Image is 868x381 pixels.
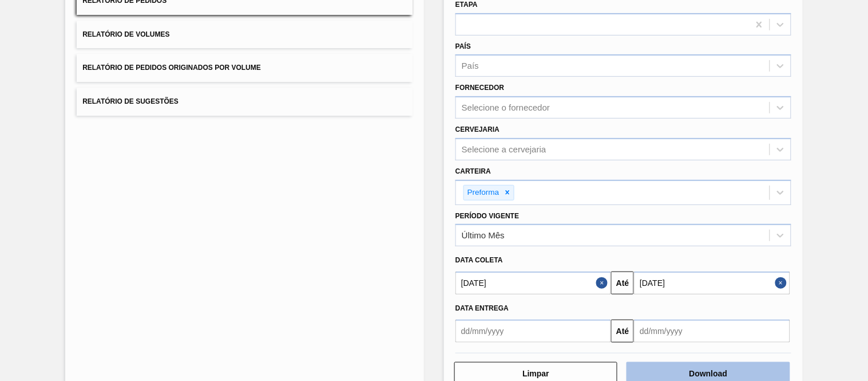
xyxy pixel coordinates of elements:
[77,21,413,49] button: Relatório de Volumes
[455,125,500,133] label: Cervejaria
[82,97,179,105] span: Relatório de Sugestões
[77,88,413,116] button: Relatório de Sugestões
[634,320,790,343] input: dd/mm/yyyy
[462,103,550,113] div: Selecione o fornecedor
[464,186,501,200] div: Preforma
[455,272,611,294] input: dd/mm/yyyy
[455,320,611,343] input: dd/mm/yyyy
[455,167,491,175] label: Carteira
[634,272,790,294] input: dd/mm/yyyy
[455,1,478,9] label: Etapa
[462,231,505,241] div: Último Mês
[611,320,634,343] button: Até
[611,272,634,294] button: Até
[462,144,546,154] div: Selecione a cervejaria
[82,64,261,72] span: Relatório de Pedidos Originados por Volume
[455,304,509,312] span: Data entrega
[455,42,471,50] label: País
[455,256,503,264] span: Data coleta
[462,61,479,71] div: País
[455,84,504,92] label: Fornecedor
[82,30,169,38] span: Relatório de Volumes
[775,272,790,294] button: Close
[596,272,611,294] button: Close
[77,54,413,82] button: Relatório de Pedidos Originados por Volume
[455,212,519,220] label: Período Vigente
